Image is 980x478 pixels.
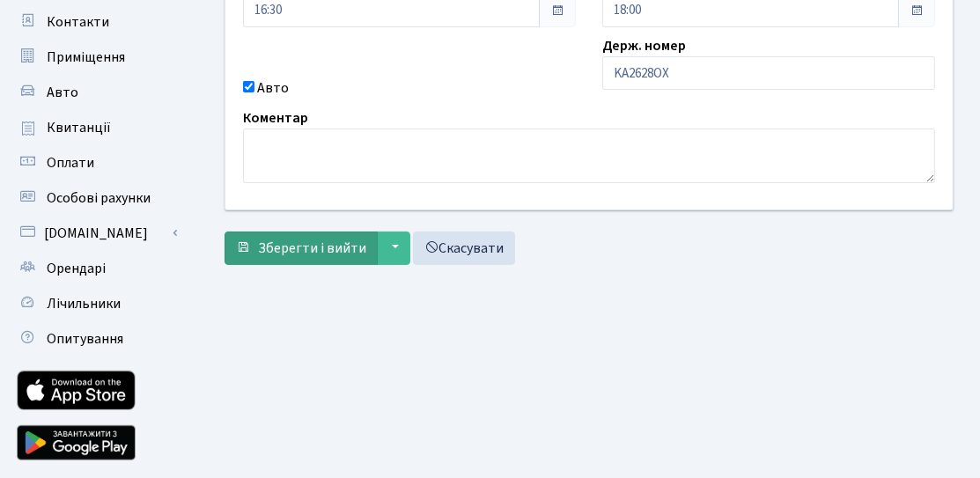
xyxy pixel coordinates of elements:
a: Оплати [9,145,185,180]
a: Приміщення [9,40,185,75]
span: Опитування [47,329,123,349]
span: Особові рахунки [47,188,151,208]
span: Авто [47,83,78,102]
button: Зберегти і вийти [225,232,378,265]
a: Орендарі [9,251,185,286]
a: Контакти [9,4,185,40]
a: Особові рахунки [9,180,185,216]
a: Квитанції [9,110,185,145]
label: Держ. номер [602,35,686,56]
span: Контакти [47,12,109,32]
a: Скасувати [413,232,515,265]
span: Оплати [47,153,94,173]
span: Орендарі [47,259,106,278]
span: Зберегти і вийти [258,239,366,258]
span: Приміщення [47,48,125,67]
label: Авто [257,77,289,99]
span: Лічильники [47,294,121,313]
label: Коментар [243,107,308,129]
a: Опитування [9,321,185,357]
a: [DOMAIN_NAME] [9,216,185,251]
input: AA0001AA [602,56,935,90]
span: Квитанції [47,118,111,137]
a: Авто [9,75,185,110]
a: Лічильники [9,286,185,321]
